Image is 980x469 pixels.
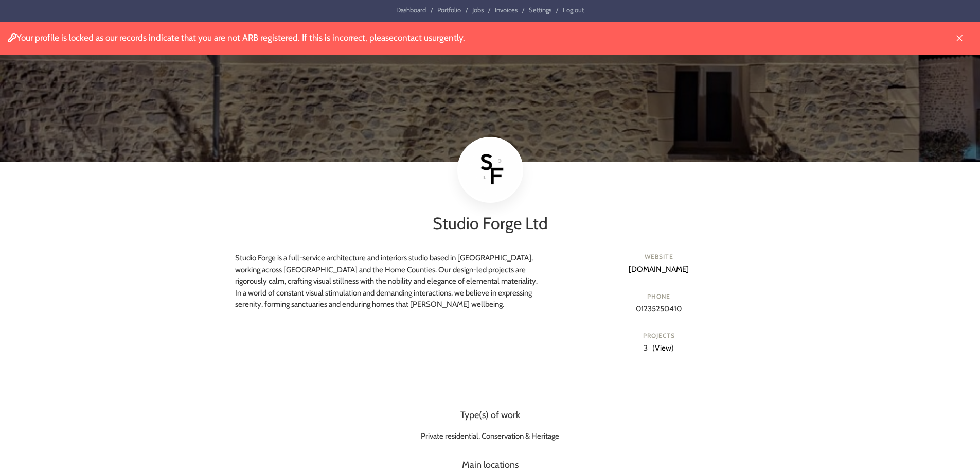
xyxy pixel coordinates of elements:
[495,6,518,14] a: Invoices
[955,34,964,42] img: Close
[573,252,745,262] h4: Website
[394,32,432,43] a: contact us
[235,211,745,236] h1: Studio Forge Ltd
[529,6,551,14] a: Settings
[522,6,524,14] span: /
[8,31,972,44] span: Your profile is locked as our records indicate that you are not ARB registered. If this is incorr...
[563,6,584,14] a: Log out
[573,292,745,301] h4: Phone
[235,252,540,327] div: Studio Forge is a full-service architecture and interiors studio based in [GEOGRAPHIC_DATA], work...
[655,343,671,353] a: View
[466,6,468,14] span: /
[472,6,484,14] a: Jobs
[629,265,689,274] a: [DOMAIN_NAME]
[556,6,558,14] span: /
[488,6,490,14] span: /
[437,6,461,14] a: Portfolio
[431,6,433,14] span: /
[573,252,745,371] div: 01235250410 3 ( )
[396,6,426,14] a: Dashboard
[332,408,648,422] h3: Type(s) of work
[573,331,745,340] h4: Projects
